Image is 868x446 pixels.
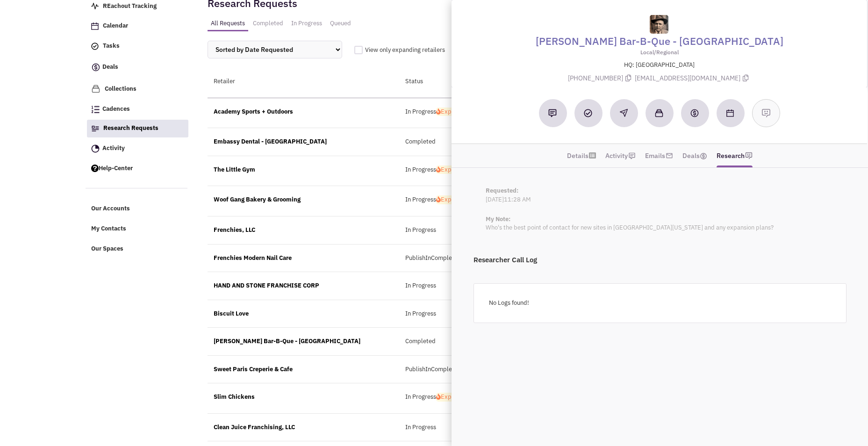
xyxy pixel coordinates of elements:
a: Activity [86,140,188,158]
span: [EMAIL_ADDRESS][DOMAIN_NAME] [635,74,751,82]
a: All Requests [208,17,248,32]
a: Help-Center [86,160,188,178]
label: Expanding [436,108,470,116]
span: 11:28 AM [503,195,531,203]
a: In Progress [288,17,325,30]
div: Completed [399,137,543,146]
a: Our Accounts [86,200,188,218]
a: [PERSON_NAME] Bar-B-Que - [GEOGRAPHIC_DATA] [535,34,783,48]
a: Calendar [86,17,188,35]
div: In Progress [399,281,543,290]
img: icon-collection-lavender.png [91,84,100,94]
a: Tasks [86,37,188,55]
b: Requested: [485,187,518,194]
span: Who's the best point of contact for new sites in [GEOGRAPHIC_DATA][US_STATE] and any expansion pl... [485,223,773,231]
span: [DATE] [485,195,503,203]
img: icon-email-active-16.png [666,152,673,159]
a: Deals [86,58,188,78]
b: My Note: [485,215,510,223]
div: In Progress [399,195,543,207]
img: Create a deal [690,108,699,118]
div: In Progress [399,393,543,404]
img: Reachout [620,109,628,117]
img: Activity.png [91,144,100,153]
span: Research Requests [103,124,158,132]
p: Local/Regional [462,48,856,56]
div: Frenchies Modern Nail Care [208,254,399,263]
div: HAND AND STONE FRANCHISE CORP [208,281,399,290]
div: Sweet Paris Creperie & Cafe [208,365,399,374]
a: Collections [86,80,188,98]
button: Add to a collection [645,99,673,127]
img: Calendar.png [91,22,99,30]
a: Research [717,149,745,163]
p: HQ: [GEOGRAPHIC_DATA] [462,61,856,70]
div: In Progress [399,309,543,318]
div: No Logs found! [473,283,846,323]
label: Retailer [214,77,235,86]
span: Tasks [103,42,120,50]
img: icon-tasks.png [91,43,99,50]
a: Cadences [86,101,188,118]
div: [PERSON_NAME] Bar-B-Que - [GEOGRAPHIC_DATA] [208,337,399,346]
div: Status [399,77,543,86]
div: In Progress [399,165,543,177]
div: Embassy Dental - [GEOGRAPHIC_DATA] [208,137,399,146]
label: Expanding [436,165,470,174]
span: View only expanding retailers [365,46,445,54]
div: Biscuit Love [208,309,399,318]
div: Woof Gang Bakery & Grooming [208,195,399,204]
span: Activity [102,144,125,152]
a: Details [567,149,588,163]
div: In Progress [399,423,543,432]
a: Emails [645,149,665,163]
img: Cadences_logo.png [91,106,100,113]
div: Frenchies, LLC [208,226,399,235]
div: In Progress [399,226,543,235]
div: Completed [399,337,543,346]
a: Activity [605,149,628,163]
span: Cadences [102,105,130,113]
div: PublishInComplete [399,365,543,374]
img: help.png [91,165,99,172]
label: Expanding [436,195,470,204]
a: Deals [682,149,707,163]
img: Add a note [548,109,557,117]
div: Academy Sports + Outdoors [208,108,399,116]
img: research-icon.png [745,152,753,159]
span: Calendar [103,22,128,30]
img: Request research [761,108,770,118]
a: Completed [250,17,287,30]
label: Expanding [436,393,470,402]
div: Clean Juice Franchising, LLC [208,423,399,432]
img: icon-dealamount.png [700,152,707,160]
a: Research Requests [87,120,189,137]
img: Add a Task [584,109,592,117]
a: Queued [327,17,354,30]
span: Our Accounts [91,205,130,213]
img: icon-deals.svg [91,62,100,73]
span: Collections [105,85,136,93]
a: Our Spaces [86,240,188,258]
a: My Contacts [86,220,188,238]
img: icon-note.png [628,152,636,159]
img: Add to a collection [655,109,663,117]
span: REachout Tracking [103,2,157,10]
p: Researcher Call Log [473,255,846,265]
div: PublishInComplete [399,254,543,263]
span: My Contacts [91,225,126,233]
span: Our Spaces [91,245,123,252]
img: Research.png [92,126,99,131]
div: Slim Chickens [208,393,399,402]
img: Schedule a Meeting [726,109,734,117]
div: The Little Gym [208,165,399,174]
span: [PHONE_NUMBER] [568,74,635,82]
div: In Progress [399,108,543,119]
